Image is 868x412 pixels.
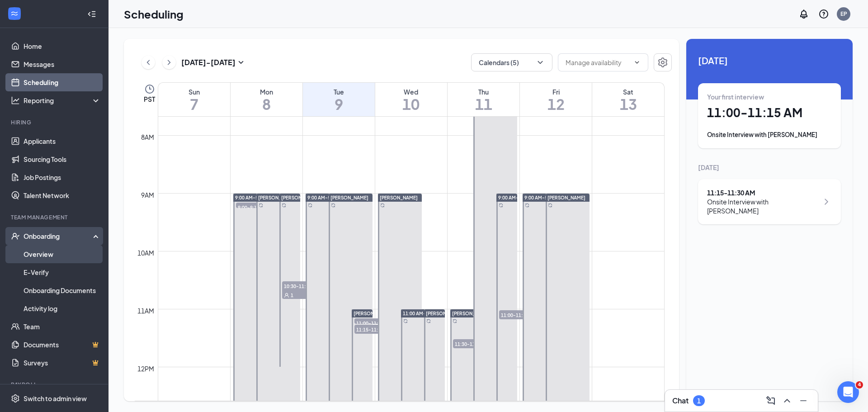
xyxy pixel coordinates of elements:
[698,163,841,172] div: [DATE]
[380,203,385,208] svg: Sync
[375,87,447,96] div: Wed
[24,150,101,168] a: Sourcing Tools
[837,381,859,403] iframe: Intercom live chat
[11,96,20,105] svg: Analysis
[24,245,101,263] a: Overview
[10,9,19,18] svg: WorkstreamLogo
[24,317,101,336] a: Team
[162,56,176,69] button: ChevronRight
[231,96,302,112] h1: 8
[403,319,408,323] svg: Sync
[24,55,101,73] a: Messages
[258,195,296,200] span: [PERSON_NAME]
[566,57,630,67] input: Manage availability
[840,10,847,18] div: EP
[856,381,863,388] span: 4
[448,96,519,112] h1: 11
[796,393,811,408] button: Minimize
[24,299,101,317] a: Activity log
[24,336,101,354] a: DocumentsCrown
[11,381,99,388] div: Payroll
[592,87,664,96] div: Sat
[707,188,819,197] div: 11:15 - 11:30 AM
[307,194,345,201] span: 9:00 AM-5:30 PM
[236,57,246,68] svg: SmallChevronDown
[24,73,101,91] a: Scheduling
[798,395,809,406] svg: Minimize
[158,96,230,112] h1: 7
[144,84,155,95] svg: Clock
[24,354,101,372] a: SurveysCrown
[548,203,552,208] svg: Sync
[330,195,368,200] span: [PERSON_NAME]
[818,9,829,19] svg: QuestionInfo
[136,248,156,258] div: 10am
[231,83,302,116] a: September 8, 2025
[764,393,778,408] button: ComposeMessage
[498,194,536,201] span: 9:00 AM-5:30 PM
[259,203,263,208] svg: Sync
[707,92,832,101] div: Your first interview
[24,394,87,403] div: Switch to admin view
[780,393,794,408] button: ChevronUp
[547,195,585,200] span: [PERSON_NAME]
[24,232,93,241] div: Onboarding
[181,57,236,67] h3: [DATE] - [DATE]
[11,232,20,241] svg: UserCheck
[592,96,664,112] h1: 13
[499,310,544,319] span: 11:00-11:15 AM
[452,311,490,316] span: [PERSON_NAME]
[24,186,101,204] a: Talent Network
[231,87,302,96] div: Mon
[672,396,689,406] h3: Chat
[139,190,156,200] div: 9am
[24,37,101,55] a: Home
[11,118,99,126] div: Hiring
[303,87,375,96] div: Tue
[520,96,592,112] h1: 12
[426,311,464,316] span: [PERSON_NAME]
[375,83,447,116] a: September 10, 2025
[707,197,819,215] div: Onsite Interview with [PERSON_NAME]
[24,168,101,186] a: Job Postings
[698,53,841,67] span: [DATE]
[24,96,101,105] div: Reporting
[657,57,668,68] svg: Settings
[520,83,592,116] a: September 12, 2025
[124,6,184,22] h1: Scheduling
[765,395,776,406] svg: ComposeMessage
[520,87,592,96] div: Fri
[282,281,327,290] span: 10:30-11:00 AM
[426,319,431,323] svg: Sync
[453,319,457,323] svg: Sync
[144,95,155,104] span: PST
[654,53,672,71] button: Settings
[592,83,664,116] a: September 13, 2025
[380,195,418,200] span: [PERSON_NAME]
[158,83,230,116] a: September 7, 2025
[291,292,293,298] span: 1
[11,213,99,221] div: Team Management
[782,395,793,406] svg: ChevronUp
[354,311,392,316] span: [PERSON_NAME]
[524,194,562,201] span: 9:00 AM-5:30 PM
[284,293,289,298] svg: User
[707,105,832,120] h1: 11:00 - 11:15 AM
[281,195,319,200] span: [PERSON_NAME]
[448,87,519,96] div: Thu
[24,132,101,150] a: Applicants
[136,306,156,316] div: 11am
[453,339,498,348] span: 11:30-11:45 AM
[354,325,400,334] span: 11:15-11:30 AM
[142,56,155,69] button: ChevronLeft
[448,83,519,116] a: September 11, 2025
[165,57,174,68] svg: ChevronRight
[471,53,552,71] button: Calendars (5)ChevronDown
[303,83,375,116] a: September 9, 2025
[403,310,443,317] span: 11:00 AM-5:30 PM
[24,263,101,281] a: E-Verify
[331,203,335,208] svg: Sync
[354,318,400,327] span: 11:00-11:15 AM
[798,9,809,19] svg: Notifications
